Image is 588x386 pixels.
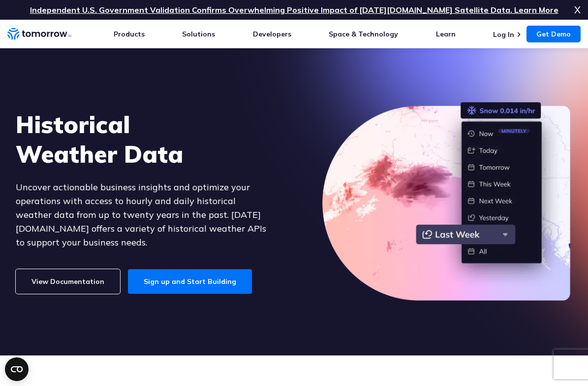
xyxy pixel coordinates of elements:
a: Independent U.S. Government Validation Confirms Overwhelming Positive Impact of [DATE][DOMAIN_NAM... [30,5,558,15]
a: Products [114,30,145,38]
a: Log In [493,30,514,39]
button: Open CMP widget [5,357,29,381]
a: Solutions [182,30,215,38]
a: Developers [253,30,291,38]
a: Sign up and Start Building [128,269,252,294]
a: View Documentation [16,269,120,294]
img: historical-weather-data.png.webp [322,102,572,300]
p: Uncover actionable business insights and optimize your operations with access to hourly and daily... [16,180,273,249]
a: Learn [436,30,456,38]
a: Space & Technology [329,30,398,38]
a: Home link [7,27,71,41]
h1: Historical Weather Data [16,109,273,169]
a: Get Demo [526,26,581,42]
